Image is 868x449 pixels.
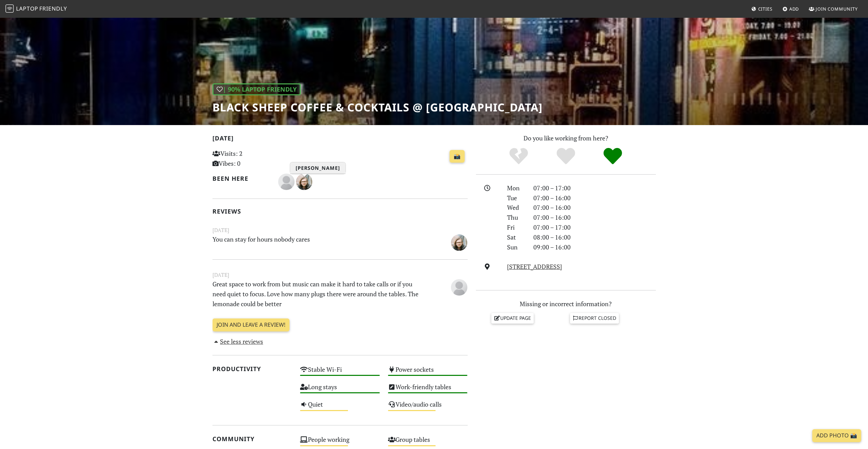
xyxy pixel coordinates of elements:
a: Add [780,3,802,15]
div: Quiet [296,399,384,416]
a: Cities [749,3,775,15]
div: Sun [503,242,529,252]
div: No [495,147,542,166]
span: Arul Gupta [278,177,296,185]
h2: Reviews [212,208,468,215]
div: Power sockets [384,364,472,381]
div: Stable Wi-Fi [296,364,384,381]
a: 📸 [450,150,465,163]
h1: Black Sheep Coffee & Cocktails @ [GEOGRAPHIC_DATA] [212,101,543,114]
div: Tue [503,193,529,203]
a: Update page [491,313,534,323]
div: Sat [503,232,529,242]
span: Laptop [16,5,38,12]
h2: Been here [212,175,270,182]
a: Join and leave a review! [212,318,289,331]
a: See less reviews [212,337,263,345]
p: Visits: 2 Vibes: 0 [212,149,292,168]
span: Dan G [451,237,467,246]
span: Cities [758,6,773,12]
a: Report closed [570,313,619,323]
span: Join Community [816,6,858,12]
div: Wed [503,203,529,213]
p: Do you like working from here? [476,133,656,143]
div: 07:00 – 16:00 [529,213,660,222]
a: LaptopFriendly LaptopFriendly [5,3,67,15]
div: 07:00 – 16:00 [529,203,660,213]
h2: Productivity [212,365,292,372]
small: [DATE] [208,271,472,279]
h2: [DATE] [212,135,468,145]
p: Great space to work from but music can make it hard to take calls or if you need quiet to focus. ... [208,279,428,309]
div: Yes [542,147,590,166]
div: Thu [503,213,529,222]
div: Video/audio calls [384,399,472,416]
small: [DATE] [208,226,472,234]
img: blank-535327c66bd565773addf3077783bbfce4b00ec00e9fd257753287c682c7fa38.png [278,174,295,190]
div: 09:00 – 16:00 [529,242,660,252]
img: LaptopFriendly [5,4,14,13]
p: You can stay for hours nobody cares [208,234,428,250]
span: Friendly [39,5,67,12]
span: Anonymous [451,283,467,291]
span: Dan G [296,177,312,185]
h2: Community [212,435,292,443]
a: Join Community [806,3,860,15]
h3: [PERSON_NAME] [290,162,346,174]
span: Add [789,6,799,12]
div: Fri [503,222,529,232]
div: Long stays [296,381,384,399]
div: | 90% Laptop Friendly [212,83,301,95]
div: Definitely! [589,147,636,166]
div: Mon [503,183,529,193]
p: Missing or incorrect information? [476,299,656,309]
div: 07:00 – 16:00 [529,193,660,203]
img: 4662-dan.jpg [296,174,312,190]
a: [STREET_ADDRESS] [507,262,562,271]
div: 07:00 – 17:00 [529,222,660,232]
div: Work-friendly tables [384,381,472,399]
div: 08:00 – 16:00 [529,232,660,242]
div: 07:00 – 17:00 [529,183,660,193]
img: blank-535327c66bd565773addf3077783bbfce4b00ec00e9fd257753287c682c7fa38.png [451,279,467,296]
img: 4662-dan.jpg [451,234,467,251]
